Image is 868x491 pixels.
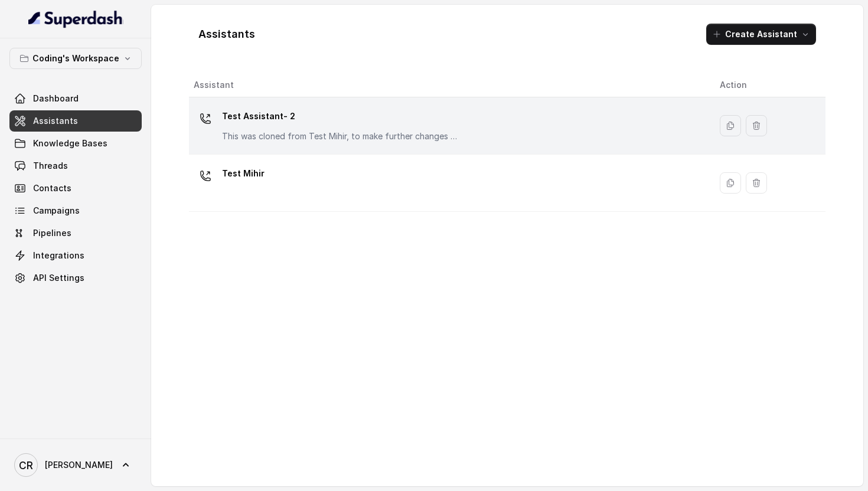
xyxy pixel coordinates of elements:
[222,130,458,142] p: This was cloned from Test Mihir, to make further changes as discussed with the Superdash team.
[706,24,816,45] button: Create Assistant
[33,205,80,217] span: Campaigns
[222,107,458,126] p: Test Assistant- 2
[32,51,119,66] p: Coding's Workspace
[9,88,142,109] a: Dashboard
[9,133,142,154] a: Knowledge Bases
[33,272,84,284] span: API Settings
[28,9,123,28] img: light.svg
[33,138,107,149] span: Knowledge Bases
[9,110,142,132] a: Assistants
[9,155,142,176] a: Threads
[33,227,71,239] span: Pipelines
[33,93,79,104] span: Dashboard
[45,459,113,471] span: [PERSON_NAME]
[19,459,33,472] text: CR
[9,267,142,289] a: API Settings
[9,48,142,69] button: Coding's Workspace
[198,25,255,44] h1: Assistants
[9,449,142,482] a: [PERSON_NAME]
[33,250,84,261] span: Integrations
[9,178,142,199] a: Contacts
[9,200,142,221] a: Campaigns
[9,245,142,266] a: Integrations
[222,164,265,183] p: Test Mihir
[710,73,825,97] th: Action
[9,222,142,244] a: Pipelines
[189,73,710,97] th: Assistant
[33,160,68,172] span: Threads
[33,115,78,127] span: Assistants
[33,182,71,194] span: Contacts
